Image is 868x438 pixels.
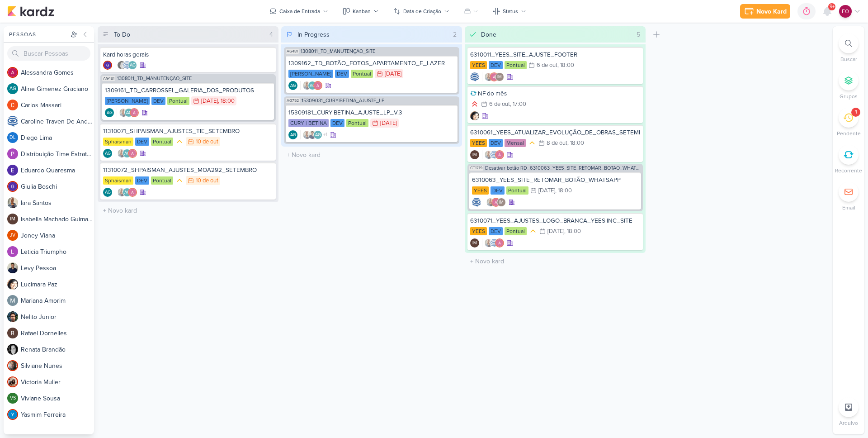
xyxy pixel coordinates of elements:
div: , 17:00 [510,101,526,107]
img: Caroline Traven De Andrade [7,116,18,127]
div: E d u a r d o Q u a r e s m a [21,166,94,175]
div: R a f a e l D o r n e l l e s [21,328,94,338]
div: M a r i a n a A m o r i m [21,296,94,305]
img: Carlos Massari [7,100,18,110]
p: AG [310,84,316,88]
div: 6310071_YEES_AJUSTES_LOGO_BRANCA_YEES INC_SITE [470,217,640,225]
img: Giulia Boschi [103,61,112,70]
div: Colaboradores: Iara Santos, Levy Pessoa, Aline Gimenez Graciano, Alessandra Gomes [300,130,327,139]
div: Criador(a): Isabella Machado Guimarães [470,238,479,248]
img: Levy Pessoa [7,262,18,273]
div: [DATE] [385,71,401,77]
span: CT1719 [469,166,483,171]
img: Iara Santos [119,108,128,117]
div: Criador(a): Aline Gimenez Graciano [103,149,112,158]
img: Alessandra Gomes [7,67,18,78]
div: 6310011_YEES_SITE_AJUSTE_FOOTER [470,51,640,59]
span: 15309031_CURY|BETINA_AJUSTE_LP [302,98,384,103]
div: R e n a t a B r a n d ã o [21,345,94,354]
p: IM [472,241,477,246]
div: C a r o l i n e T r a v e n D e A n d r a d e [21,117,94,126]
p: IM [499,200,504,205]
div: DEV [489,139,503,147]
div: Colaboradores: Iara Santos, Aline Gimenez Graciano, Alessandra Gomes [300,81,322,90]
input: Buscar Pessoas [7,46,90,61]
div: DEV [491,186,505,195]
img: Rafael Dornelles [7,328,18,338]
div: Criador(a): Caroline Traven De Andrade [470,72,479,81]
p: Pendente [837,129,861,138]
div: [DATE] [547,229,564,234]
div: 8 de out [547,140,567,146]
p: AG [130,63,136,68]
div: Colaboradores: Iara Santos, Alessandra Gomes, Isabella Machado Guimarães [482,72,504,81]
p: Arquivo [839,419,858,427]
img: Caroline Traven De Andrade [470,72,479,81]
div: 10 de out [196,178,218,184]
div: S i l v i a n e N u n e s [21,361,94,371]
div: I a r a S a n t o s [21,198,94,208]
img: kardz.app [7,6,54,17]
div: V i c t o r i a M u l l e r [21,377,94,387]
p: AG [124,152,130,156]
div: Isabella Machado Guimarães [7,214,18,224]
div: N e l i t o J u n i o r [21,312,94,322]
div: Isabella Machado Guimarães [495,72,504,81]
div: Aline Gimenez Graciano [7,83,18,94]
img: Caroline Traven De Andrade [490,150,499,159]
div: Prioridade Alta [470,100,479,109]
div: 5 [633,30,644,39]
div: 6 de out [489,101,510,107]
div: Criador(a): Aline Gimenez Graciano [288,130,297,139]
div: YEES [470,61,487,69]
div: Pontual [351,70,373,78]
div: [DATE] [538,188,555,194]
li: Ctrl + F [833,33,864,63]
span: 9+ [830,3,835,10]
span: +1 [322,131,327,138]
div: Isabella Machado Guimarães [470,150,479,159]
img: Renata Brandão [7,344,18,355]
div: Aline Gimenez Graciano [124,108,133,117]
div: [PERSON_NAME] [105,97,150,105]
p: Buscar [840,55,857,63]
div: Sphaisman [103,138,133,146]
div: , 18:00 [555,188,572,194]
div: DEV [135,138,149,146]
div: Pontual [151,138,173,146]
div: Pontual [167,97,189,105]
img: Iara Santos [302,130,311,139]
div: A l i n e G i m e n e z G r a c i a n o [21,84,94,94]
div: Y a s m i m F e r r e i r a [21,410,94,419]
img: Alessandra Gomes [128,149,137,158]
div: [PERSON_NAME] [288,70,333,78]
p: AG [315,133,321,138]
div: 10 de out [196,139,218,145]
span: 1308011_TD_MANUTENÇÃO_SITE [117,76,192,81]
div: Pontual [346,119,368,127]
img: Alessandra Gomes [313,81,322,90]
img: Lucimara Paz [7,279,18,290]
div: 6 de out [537,62,557,68]
div: Aline Gimenez Graciano [128,61,137,70]
div: Pessoas [7,30,69,38]
div: DEV [135,176,149,185]
div: DEV [489,61,503,69]
div: G i u l i a B o s c h i [21,182,94,191]
div: Aline Gimenez Graciano [123,149,132,158]
div: Prioridade Média [175,176,184,185]
p: AG [107,111,113,115]
p: AG [124,190,130,195]
div: V i v i a n e S o u s a [21,394,94,403]
p: Grupos [840,92,858,100]
p: AG [105,152,111,156]
div: Viviane Sousa [7,393,18,404]
img: Alessandra Gomes [130,108,139,117]
img: Caroline Traven De Andrade [123,61,132,70]
div: Criador(a): Aline Gimenez Graciano [103,188,112,197]
div: CURY | BETINA [288,119,329,127]
div: Criador(a): Caroline Traven De Andrade [472,198,481,207]
img: Distribuição Time Estratégico [7,148,18,159]
div: Mensal [505,139,526,147]
div: Diego Lima [7,132,18,143]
